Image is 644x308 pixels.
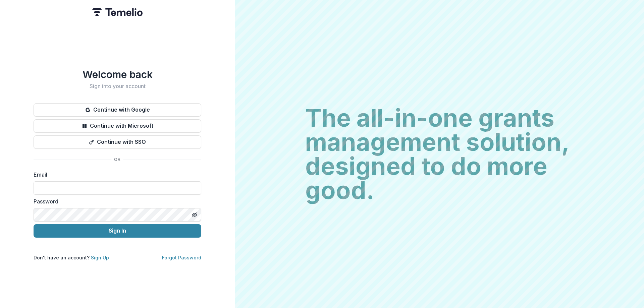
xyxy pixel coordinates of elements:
button: Continue with Microsoft [34,119,201,133]
img: Temelio [92,8,143,16]
label: Password [34,197,197,205]
a: Sign Up [91,255,109,260]
button: Continue with SSO [34,135,201,149]
p: Don't have an account? [34,254,109,261]
a: Forgot Password [162,255,201,260]
h1: Welcome back [34,68,201,80]
label: Email [34,171,197,179]
button: Sign In [34,224,201,238]
button: Toggle password visibility [189,209,200,220]
button: Continue with Google [34,103,201,117]
h2: Sign into your account [34,83,201,89]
